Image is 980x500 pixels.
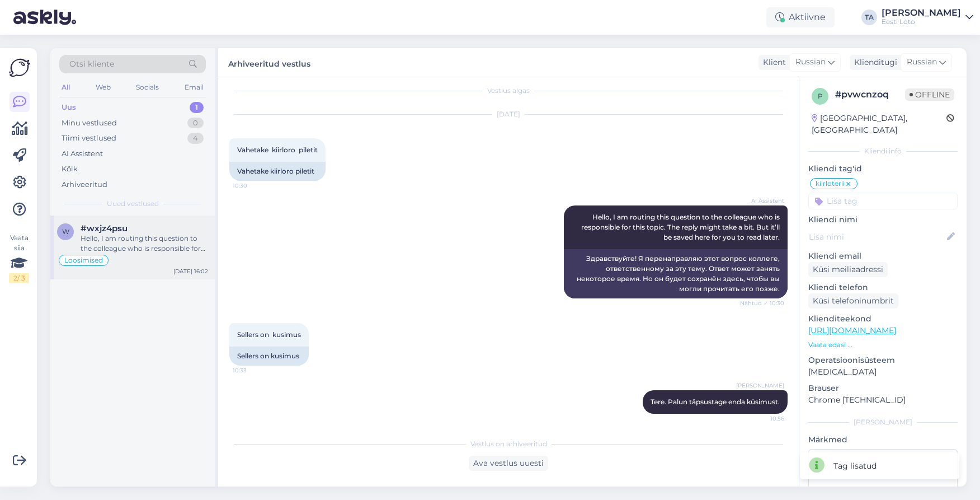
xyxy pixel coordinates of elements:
[766,7,835,27] div: Aktiivne
[795,56,826,68] span: Russian
[808,282,958,293] p: Kliendi telefon
[808,325,896,335] a: [URL][DOMAIN_NAME]
[818,92,823,100] span: p
[905,88,954,101] span: Offline
[581,213,781,241] span: Hello, I am routing this question to the colleague who is responsible for this topic. The reply m...
[736,381,784,390] span: [PERSON_NAME]
[470,439,547,449] span: Vestlus on arhiveeritud
[808,262,888,277] div: Küsi meiliaadressi
[237,146,318,154] span: Vahetake kiirloro piletit
[907,56,937,68] span: Russian
[758,57,786,68] div: Klient
[62,133,116,144] div: Tiimi vestlused
[808,293,898,309] div: Küsi telefoninumbrit
[229,347,309,366] div: Sellers on kusimus
[59,80,72,95] div: All
[808,382,958,394] p: Brauser
[740,299,784,307] span: Nähtud ✓ 10:30
[81,223,128,233] span: #wxjz4psu
[62,179,107,190] div: Arhiveeritud
[229,162,326,181] div: Vahetake kiirloro piletit
[182,80,206,95] div: Email
[808,214,958,226] p: Kliendi nimi
[882,8,961,17] div: [PERSON_NAME]
[808,193,958,209] input: Lisa tag
[808,340,958,350] p: Vaata edasi ...
[850,57,897,68] div: Klienditugi
[134,80,161,95] div: Socials
[882,17,961,26] div: Eesti Loto
[62,227,69,236] span: w
[69,58,114,70] span: Otsi kliente
[187,118,204,129] div: 0
[107,199,159,209] span: Uued vestlused
[229,109,788,119] div: [DATE]
[173,267,208,275] div: [DATE] 16:02
[64,257,103,264] span: Loosimised
[190,102,204,113] div: 1
[816,180,845,187] span: kiirloterii
[228,55,310,70] label: Arhiveeritud vestlus
[835,88,905,101] div: # pvwcnzoq
[9,57,30,78] img: Askly Logo
[808,250,958,262] p: Kliendi email
[861,10,877,25] div: TA
[882,8,973,26] a: [PERSON_NAME]Eesti Loto
[62,163,78,175] div: Kõik
[833,460,877,472] div: Tag lisatud
[9,273,29,283] div: 2 / 3
[233,181,275,190] span: 10:30
[81,233,208,254] div: Hello, I am routing this question to the colleague who is responsible for this topic. The reply m...
[808,146,958,156] div: Kliendi info
[9,233,29,283] div: Vaata siia
[808,354,958,366] p: Operatsioonisüsteem
[808,313,958,325] p: Klienditeekond
[62,148,103,160] div: AI Assistent
[808,366,958,378] p: [MEDICAL_DATA]
[808,163,958,175] p: Kliendi tag'id
[93,80,113,95] div: Web
[808,394,958,406] p: Chrome [TECHNICAL_ID]
[812,113,946,136] div: [GEOGRAPHIC_DATA], [GEOGRAPHIC_DATA]
[742,414,784,423] span: 10:56
[808,434,958,446] p: Märkmed
[469,456,548,471] div: Ava vestlus uuesti
[651,398,780,406] span: Tere. Palun täpsustage enda küsimust.
[808,417,958,427] div: [PERSON_NAME]
[229,86,788,96] div: Vestlus algas
[62,102,76,113] div: Uus
[62,118,117,129] div: Minu vestlused
[187,133,204,144] div: 4
[564,249,788,298] div: Здравствуйте! Я перенаправляю этот вопрос коллеге, ответственному за эту тему. Ответ может занять...
[233,366,275,375] span: 10:33
[237,330,301,339] span: Sellers on kusimus
[809,231,945,243] input: Lisa nimi
[742,197,784,205] span: AI Assistent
